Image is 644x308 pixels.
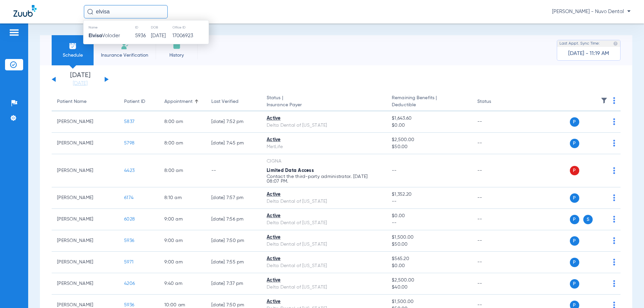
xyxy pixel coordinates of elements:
img: filter.svg [601,97,607,104]
span: $1,500.00 [392,298,466,305]
span: P [570,215,579,224]
span: $40.00 [392,284,466,291]
td: -- [472,209,517,230]
div: CIGNA [267,158,381,165]
td: 8:00 AM [159,111,206,133]
span: $1,643.60 [392,115,466,122]
td: 17006923 [172,31,209,41]
td: 8:00 AM [159,154,206,187]
th: ID [135,24,151,31]
th: Name [84,24,135,31]
td: -- [472,154,517,187]
strong: Elvisa [89,33,102,38]
div: Active [267,212,381,220]
td: 9:00 AM [159,252,206,273]
span: 5798 [124,141,135,145]
td: -- [206,154,261,187]
td: -- [472,187,517,209]
img: Schedule [69,42,77,50]
span: 5936 [124,238,134,243]
span: 4423 [124,168,135,173]
span: P [570,193,579,203]
td: [DATE] 7:52 PM [206,111,261,133]
span: 6028 [124,217,135,222]
img: group-dot-blue.svg [613,97,615,104]
span: P [570,139,579,148]
div: Delta Dental of [US_STATE] [267,262,381,269]
div: Active [267,234,381,241]
span: Deductible [392,102,466,109]
p: Contact the third-party administrator. [DATE] 08:07 PM. [267,174,381,184]
th: Status | [261,93,386,111]
span: P [570,236,579,246]
span: $2,500.00 [392,277,466,284]
td: 8:00 AM [159,133,206,154]
td: 9:00 AM [159,209,206,230]
td: 9:00 AM [159,230,206,252]
span: S [583,215,593,224]
span: $0.00 [392,212,466,220]
span: P [570,258,579,267]
td: [DATE] 7:50 PM [206,230,261,252]
a: [DATE] [60,80,100,87]
span: Insurance Verification [99,52,151,59]
th: Remaining Benefits | [386,93,472,111]
div: Active [267,255,381,262]
div: Patient Name [57,98,113,105]
span: $565.20 [392,255,466,262]
div: Patient Name [57,98,87,105]
span: Schedule [57,52,89,59]
td: [PERSON_NAME] [52,133,119,154]
img: group-dot-blue.svg [613,194,615,201]
td: [DATE] 7:57 PM [206,187,261,209]
div: Active [267,277,381,284]
img: last sync help info [613,41,618,46]
td: 8:10 AM [159,187,206,209]
span: History [161,52,193,59]
span: 6174 [124,195,133,200]
div: Active [267,298,381,305]
td: -- [472,111,517,133]
span: $0.00 [392,262,466,269]
span: 5971 [124,260,133,264]
span: 5936 [124,303,134,307]
span: $50.00 [392,143,466,150]
td: [PERSON_NAME] [52,187,119,209]
div: Last Verified [211,98,238,105]
span: -- [392,198,466,205]
img: History [173,42,181,50]
td: -- [472,252,517,273]
td: 5936 [135,31,151,41]
span: $50.00 [392,241,466,248]
td: -- [472,273,517,295]
li: [DATE] [60,72,100,87]
input: Search for patients [84,5,168,18]
span: $1,352.20 [392,191,466,198]
div: Active [267,191,381,198]
div: Delta Dental of [US_STATE] [267,220,381,227]
td: -- [472,133,517,154]
div: Delta Dental of [US_STATE] [267,241,381,248]
div: Active [267,136,381,143]
span: Voloder [89,33,120,38]
td: [PERSON_NAME] [52,209,119,230]
div: Last Verified [211,98,256,105]
img: hamburger-icon [9,28,19,37]
td: [PERSON_NAME] [52,230,119,252]
img: group-dot-blue.svg [613,237,615,244]
img: group-dot-blue.svg [613,259,615,265]
span: [DATE] - 11:19 AM [568,50,609,57]
th: Office ID [172,24,209,31]
td: [DATE] 7:45 PM [206,133,261,154]
div: MetLife [267,143,381,150]
div: Delta Dental of [US_STATE] [267,122,381,129]
img: group-dot-blue.svg [613,167,615,174]
span: 4206 [124,281,135,286]
span: 5837 [124,119,135,124]
span: Insurance Payer [267,102,381,109]
span: Last Appt. Sync Time: [559,40,600,47]
th: DOB [151,24,172,31]
div: Patient ID [124,98,154,105]
img: group-dot-blue.svg [613,118,615,125]
span: P [570,279,579,289]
